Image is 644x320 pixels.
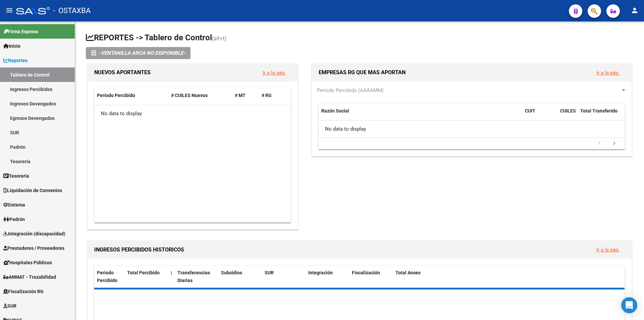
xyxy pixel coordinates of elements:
[212,35,226,42] span: (alt+t)
[319,69,406,76] span: EMPRESAS RG QUE MAS APORTAN
[3,172,29,180] span: Tesorería
[94,266,124,288] datatable-header-cell: Período Percibido
[306,266,349,288] datatable-header-cell: Integración
[3,216,25,223] span: Padrón
[522,104,557,126] datatable-header-cell: CUIT
[86,47,191,59] button: -VENTANILLA ARCA NO DISPONIBLE-
[124,266,168,288] datatable-header-cell: Total Percibido
[580,108,618,113] span: Total Transferido
[177,270,210,283] span: Transferencias Diarias
[171,270,172,275] span: |
[168,266,175,288] datatable-header-cell: |
[221,270,242,275] span: Subsidios
[393,266,620,288] datatable-header-cell: Total Anses
[596,70,620,76] a: Ir a la pág.
[395,270,421,275] span: Total Anses
[97,93,135,98] span: Período Percibido
[319,121,625,137] div: No data to display
[3,230,65,237] span: Integración (discapacidad)
[53,3,91,18] span: - OSTAXBA
[352,270,380,275] span: Fiscalización
[3,259,52,266] span: Hospitales Públicos
[557,104,578,126] datatable-header-cell: CUILES
[596,247,620,253] a: Ir a la pág.
[262,93,272,98] span: # RG
[3,187,62,194] span: Liquidación de Convenios
[3,288,44,295] span: Fiscalización RG
[97,270,117,283] span: Período Percibido
[3,57,28,64] span: Reportes
[321,108,349,113] span: Razón Social
[262,266,306,288] datatable-header-cell: SUR
[257,66,291,79] button: Ir a la pág.
[94,105,291,122] div: No data to display
[621,297,637,313] div: Open Intercom Messenger
[86,32,633,44] h1: REPORTES -> Tablero de Control
[235,93,246,98] span: # MT
[5,6,13,14] mat-icon: menu
[3,273,56,281] span: ANMAT - Trazabilidad
[3,244,64,252] span: Prestadores / Proveedores
[127,270,160,275] span: Total Percibido
[99,47,185,59] i: -VENTANILLA ARCA NO DISPONIBLE-
[218,266,262,288] datatable-header-cell: Subsidios
[317,87,384,93] span: Período Percibido (AAAAMM)
[171,93,208,98] span: # CUILES Nuevos
[232,88,259,103] datatable-header-cell: # MT
[168,88,232,103] datatable-header-cell: # CUILES Nuevos
[525,108,535,113] span: CUIT
[265,270,274,275] span: SUR
[175,266,218,288] datatable-header-cell: Transferencias Diarias
[591,243,625,256] button: Ir a la pág.
[3,201,25,209] span: Sistema
[631,6,639,14] mat-icon: person
[3,28,38,35] span: Firma Express
[560,108,576,113] span: CUILES
[593,140,606,147] a: go to previous page
[3,302,16,310] span: SUR
[319,104,522,126] datatable-header-cell: Razón Social
[608,140,621,147] a: go to next page
[308,270,333,275] span: Integración
[591,66,625,79] button: Ir a la pág.
[349,266,393,288] datatable-header-cell: Fiscalización
[263,70,286,76] a: Ir a la pág.
[578,104,625,126] datatable-header-cell: Total Transferido
[94,88,168,103] datatable-header-cell: Período Percibido
[94,69,151,76] span: NUEVOS APORTANTES
[3,42,20,50] span: Inicio
[94,246,184,253] span: INGRESOS PERCIBIDOS HISTORICOS
[259,88,286,103] datatable-header-cell: # RG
